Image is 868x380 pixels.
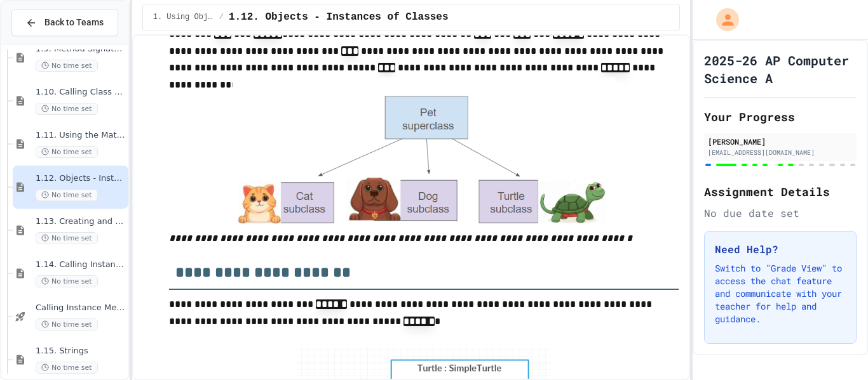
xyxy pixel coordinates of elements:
[153,12,214,22] span: 1. Using Objects and Methods
[36,318,98,331] span: No time set
[715,242,846,257] h3: Need Help?
[36,103,98,115] span: No time set
[36,173,126,184] span: 1.12. Objects - Instances of Classes
[36,44,126,55] span: 1.9. Method Signatures
[36,346,126,357] span: 1.15. Strings
[36,362,98,374] span: No time set
[36,232,98,244] span: No time set
[219,12,224,22] span: /
[36,303,126,313] span: Calling Instance Methods - Topic 1.14
[36,275,98,287] span: No time set
[36,259,126,270] span: 1.14. Calling Instance Methods
[11,9,118,36] button: Back to Teams
[708,136,853,147] div: [PERSON_NAME]
[36,189,98,201] span: No time set
[36,130,126,141] span: 1.11. Using the Math Class
[704,51,857,87] h1: 2025-26 AP Computer Science A
[704,183,857,200] h2: Assignment Details
[715,262,846,325] p: Switch to "Grade View" to access the chat feature and communicate with your teacher for help and ...
[36,216,126,227] span: 1.13. Creating and Initializing Objects: Constructors
[704,206,857,221] div: No due date set
[708,148,853,157] div: [EMAIL_ADDRESS][DOMAIN_NAME]
[703,5,742,34] div: My Account
[36,87,126,98] span: 1.10. Calling Class Methods
[36,60,98,72] span: No time set
[36,146,98,158] span: No time set
[229,10,449,25] span: 1.12. Objects - Instances of Classes
[44,16,104,29] span: Back to Teams
[704,108,857,126] h2: Your Progress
